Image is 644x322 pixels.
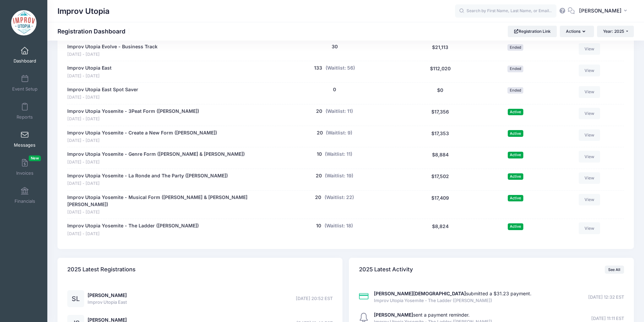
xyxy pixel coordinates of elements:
div: $17,409 [401,194,479,216]
strong: [PERSON_NAME][DEMOGRAPHIC_DATA] [374,291,466,296]
a: [PERSON_NAME]sent a payment reminder. [374,312,470,318]
a: See All [605,266,624,274]
button: (Waitlist: 18) [325,222,353,229]
button: 30 [332,43,338,50]
span: Ended [507,44,523,51]
a: Dashboard [9,43,41,67]
span: Active [508,109,523,115]
button: (Waitlist: 22) [325,194,354,201]
a: Improv Utopia East [67,65,112,72]
button: Actions [560,26,594,37]
span: Improv Utopia Yosemite - The Ladder ([PERSON_NAME]) [374,297,531,304]
a: Improv Utopia Yosemite - 3Peat Form ([PERSON_NAME]) [67,108,199,115]
a: View [579,222,600,234]
a: View [579,43,600,55]
button: 20 [316,172,322,179]
button: 10 [317,151,322,158]
h4: 2025 Latest Activity [359,260,413,279]
a: Registration Link [508,26,557,37]
a: View [579,86,600,98]
button: (Waitlist: 11) [325,151,352,158]
a: Improv Utopia Yosemite - The Ladder ([PERSON_NAME]) [67,222,199,229]
span: Reports [17,114,33,120]
span: [DATE] 11:11 EST [591,315,624,322]
span: Active [508,195,523,201]
span: [DATE] - [DATE] [67,159,245,166]
span: [DATE] - [DATE] [67,116,199,122]
h4: 2025 Latest Registrations [67,260,136,279]
a: Improv Utopia Yosemite - Genre Form ([PERSON_NAME] & [PERSON_NAME]) [67,151,245,158]
span: [DATE] - [DATE] [67,180,228,187]
span: [DATE] - [DATE] [67,51,158,58]
a: Improv Utopia Yosemite - Create a New Form ([PERSON_NAME]) [67,129,217,137]
button: (Waitlist: 19) [325,172,353,179]
span: Event Setup [12,86,38,92]
a: Reports [9,99,41,123]
a: View [579,151,600,162]
span: Ended [507,87,523,94]
a: Improv Utopia Yosemite - Musical Form ([PERSON_NAME] & [PERSON_NAME] [PERSON_NAME]) [67,194,264,208]
a: Financials [9,183,41,207]
span: Invoices [16,170,33,176]
div: $8,884 [401,151,479,165]
button: 20 [315,194,321,201]
div: $112,020 [401,65,479,79]
a: View [579,129,600,141]
span: [DATE] - [DATE] [67,231,199,237]
button: 20 [317,129,323,137]
span: New [29,155,41,161]
span: Year: 2025 [603,29,624,34]
span: [DATE] - [DATE] [67,94,138,101]
div: $0 [401,86,479,101]
a: Improv Utopia Evolve - Business Track [67,43,158,50]
button: 20 [316,108,322,115]
span: Messages [14,142,35,148]
button: (Waitlist: 56) [326,65,355,72]
a: Improv Utopia Yosemite - La Ronde and The Party ([PERSON_NAME]) [67,172,228,179]
div: $17,502 [401,172,479,187]
button: Year: 2025 [597,26,634,37]
span: Financials [15,198,35,204]
h1: Registration Dashboard [57,28,131,35]
span: [DATE] - [DATE] [67,138,217,144]
div: $17,353 [401,129,479,144]
div: $8,824 [401,222,479,237]
span: [PERSON_NAME] [579,7,622,15]
a: [PERSON_NAME][DEMOGRAPHIC_DATA]submitted a $31.23 payment. [374,291,531,296]
a: View [579,65,600,76]
button: 10 [316,222,321,229]
span: Ended [507,66,523,72]
button: (Waitlist: 11) [326,108,353,115]
span: Improv Utopia East [88,299,127,306]
span: Active [508,130,523,137]
a: SL [67,296,84,302]
input: Search by First Name, Last Name, or Email... [455,4,556,18]
div: SL [67,290,84,307]
a: View [579,194,600,205]
span: Dashboard [14,58,36,64]
button: 0 [333,86,336,93]
a: Event Setup [9,71,41,95]
a: Messages [9,127,41,151]
span: [DATE] 20:52 EST [296,295,333,302]
a: Improv Utopia East Spot Saver [67,86,138,93]
button: (Waitlist: 9) [326,129,352,137]
span: Active [508,152,523,158]
span: Active [508,173,523,180]
button: 133 [314,65,322,72]
a: View [579,172,600,184]
button: [PERSON_NAME] [575,3,634,19]
a: InvoicesNew [9,155,41,179]
span: [DATE] - [DATE] [67,209,264,216]
span: Active [508,223,523,230]
div: $17,356 [401,108,479,122]
a: [PERSON_NAME] [88,292,127,298]
img: Improv Utopia [11,10,37,35]
strong: [PERSON_NAME] [374,312,413,318]
span: [DATE] - [DATE] [67,73,112,79]
span: [DATE] 12:32 EST [588,294,624,301]
a: View [579,108,600,119]
div: $21,113 [401,43,479,58]
h1: Improv Utopia [57,3,110,19]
